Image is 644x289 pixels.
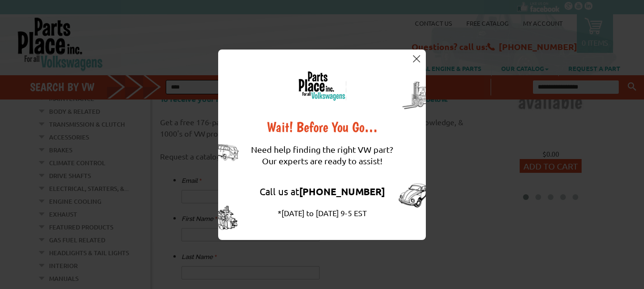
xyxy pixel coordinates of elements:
div: Need help finding the right VW part? Our experts are ready to assist! [251,134,393,176]
div: *[DATE] to [DATE] 9-5 EST [251,207,393,219]
div: Wait! Before You Go… [251,120,393,134]
img: close [413,55,420,62]
img: logo [298,71,346,101]
a: Call us at[PHONE_NUMBER] [260,185,385,197]
strong: [PHONE_NUMBER] [299,185,385,198]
